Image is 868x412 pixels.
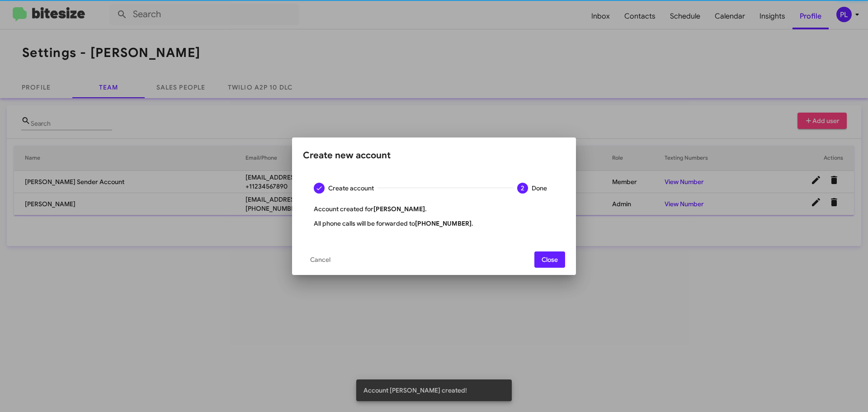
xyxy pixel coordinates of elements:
[303,148,565,163] div: Create new account
[373,205,425,213] b: [PERSON_NAME]
[534,251,565,268] button: Close
[542,251,558,268] span: Close
[314,219,554,228] p: All phone calls will be forwarded to .
[310,251,330,268] span: Cancel
[303,251,338,268] button: Cancel
[415,219,472,227] b: [PHONE_NUMBER]
[363,386,467,395] span: Account [PERSON_NAME] created!
[314,204,554,213] p: Account created for .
